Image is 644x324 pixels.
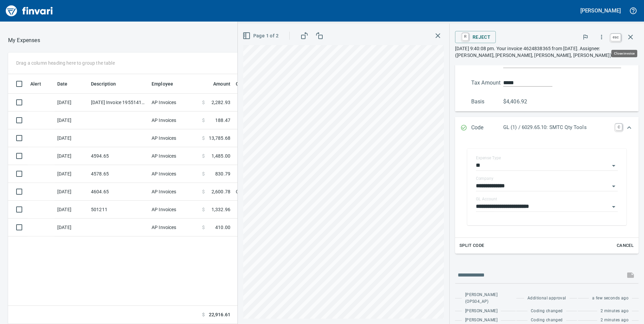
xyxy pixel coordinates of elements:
[202,117,205,124] span: $
[455,117,639,139] div: Expand
[57,80,68,88] span: Date
[91,80,125,88] span: Description
[57,80,76,88] span: Date
[455,31,496,43] button: RReject
[55,94,88,111] td: [DATE]
[460,31,490,43] span: Reject
[202,206,205,213] span: $
[152,80,173,88] span: Employee
[202,188,205,195] span: $
[88,201,149,219] td: 501211
[503,98,535,106] p: $4,406.92
[8,36,40,44] nav: breadcrumb
[458,240,486,251] button: Split Code
[476,176,493,181] label: Company
[459,242,484,250] span: Split Code
[213,80,230,88] span: Amount
[212,99,230,106] span: 2,282.93
[149,111,199,129] td: AP Invoices
[149,201,199,219] td: AP Invoices
[616,242,634,250] span: Cancel
[55,165,88,183] td: [DATE]
[149,183,199,201] td: AP Invoices
[202,170,205,177] span: $
[601,308,629,315] span: 2 minutes ago
[609,182,618,191] button: Open
[471,124,503,132] p: Code
[149,219,199,236] td: AP Invoices
[4,3,55,19] img: Finvari
[592,295,629,302] span: a few seconds ago
[215,117,230,124] span: 188.47
[149,165,199,183] td: AP Invoices
[233,183,401,201] td: GL (1) / 6070.65.10: SMTC Rental
[503,124,611,131] p: GL (1) / 6029.65.10: SMTC Qty Tools
[88,165,149,183] td: 4578.65
[55,111,88,129] td: [DATE]
[88,183,149,201] td: 4604.65
[55,147,88,165] td: [DATE]
[55,129,88,147] td: [DATE]
[465,292,512,305] span: [PERSON_NAME] (OPS04_AP)
[30,80,50,88] span: Alert
[465,317,497,324] span: [PERSON_NAME]
[241,30,281,42] button: Page 1 of 2
[622,267,639,283] span: This records your message into the invoice and notifies anyone mentioned
[455,31,639,111] div: Expand
[30,80,41,88] span: Alert
[215,224,230,231] span: 410.00
[462,33,469,40] a: R
[455,45,639,59] p: [DATE] 9:40:08 pm. Your invoice 4624838365 from [DATE]. Assignee: ([PERSON_NAME], [PERSON_NAME], ...
[55,219,88,236] td: [DATE]
[55,183,88,201] td: [DATE]
[614,240,636,251] button: Cancel
[601,317,629,324] span: 2 minutes ago
[212,206,230,213] span: 1,332.96
[149,147,199,165] td: AP Invoices
[215,170,230,177] span: 830.79
[579,5,622,16] button: [PERSON_NAME]
[476,156,501,160] label: Expense Type
[244,32,279,40] span: Page 1 of 2
[88,94,149,111] td: [DATE] Invoice 195514110 from Uline Inc (1-24846)
[615,124,622,130] a: C
[212,153,230,159] span: 1,485.00
[149,94,199,111] td: AP Invoices
[471,79,503,87] p: Tax Amount
[531,317,563,324] span: Coding changed
[202,135,205,141] span: $
[88,147,149,165] td: 4594.65
[476,197,497,201] label: GL Account
[91,80,116,88] span: Description
[611,34,621,41] a: esc
[212,188,230,195] span: 2,600.78
[580,7,621,14] h5: [PERSON_NAME]
[209,311,230,318] span: 22,916.61
[149,129,199,147] td: AP Invoices
[609,202,618,212] button: Open
[202,224,205,231] span: $
[202,311,205,318] span: $
[55,201,88,219] td: [DATE]
[594,30,609,44] button: More
[236,80,251,88] span: Coding
[209,135,230,141] span: 13,785.68
[236,80,260,88] span: Coding
[16,60,115,66] p: Drag a column heading here to group the table
[202,99,205,106] span: $
[527,295,566,302] span: Additional approval
[609,161,618,170] button: Open
[8,36,40,44] p: My Expenses
[152,80,182,88] span: Employee
[455,139,639,254] div: Expand
[465,308,497,315] span: [PERSON_NAME]
[204,80,230,88] span: Amount
[531,308,563,315] span: Coding changed
[471,98,503,106] p: Basis
[202,153,205,159] span: $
